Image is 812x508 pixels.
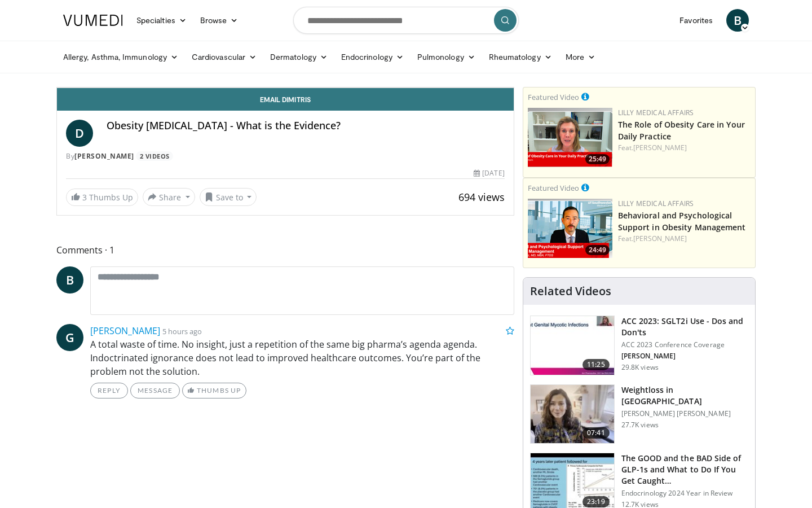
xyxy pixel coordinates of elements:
[531,316,614,375] img: 9258cdf1-0fbf-450b-845f-99397d12d24a.150x105_q85_crop-smart_upscale.jpg
[673,9,720,32] a: Favorites
[482,46,559,68] a: Rheumatology
[530,284,611,298] h4: Related Videos
[582,427,610,439] span: 07:41
[293,7,519,34] input: Search topics, interventions
[530,384,748,444] a: 07:41 Weightloss in [GEOGRAPHIC_DATA] [PERSON_NAME] [PERSON_NAME] 27.7K views
[528,108,612,167] img: e1208b6b-349f-4914-9dd7-f97803bdbf1d.png.150x105_q85_crop-smart_upscale.png
[621,384,748,407] h3: Weightloss in [GEOGRAPHIC_DATA]
[90,338,514,378] p: A total waste of time. No insight, just a repetition of the same big pharma’s agenda agenda. Indo...
[411,46,482,68] a: Pulmonology
[528,199,612,258] a: 24:49
[618,143,751,153] div: Feat.
[162,326,202,336] small: 5 hours ago
[528,108,612,167] a: 25:49
[136,151,173,161] a: 2 Videos
[621,409,748,418] p: [PERSON_NAME] [PERSON_NAME]
[56,46,185,68] a: Allergy, Asthma, Immunology
[458,190,505,204] span: 694 views
[263,46,334,68] a: Dermatology
[582,496,610,507] span: 23:19
[528,199,612,258] img: ba3304f6-7838-4e41-9c0f-2e31ebde6754.png.150x105_q85_crop-smart_upscale.png
[621,363,659,372] p: 29.8K views
[528,92,579,102] small: Featured Video
[90,325,160,337] a: [PERSON_NAME]
[200,188,257,206] button: Save to
[474,168,504,178] div: [DATE]
[621,453,748,487] h3: The GOOD and the BAD Side of GLP-1s and What to Do If You Get Caught…
[193,9,245,32] a: Browse
[57,88,514,111] a: Email Dimitris
[82,192,87,203] span: 3
[585,245,610,255] span: 24:49
[618,119,745,142] a: The Role of Obesity Care in Your Daily Practice
[618,234,751,244] div: Feat.
[726,9,749,32] a: B
[585,154,610,164] span: 25:49
[618,108,694,117] a: Lilly Medical Affairs
[621,316,748,338] h3: ACC 2023: SGLT2i Use - Dos and Don'ts
[621,352,748,361] p: [PERSON_NAME]
[618,199,694,208] a: Lilly Medical Affairs
[66,189,138,206] a: 3 Thumbs Up
[618,210,746,233] a: Behavioral and Psychological Support in Obesity Management
[56,324,83,351] a: G
[74,151,134,161] a: [PERSON_NAME]
[621,489,748,498] p: Endocrinology 2024 Year in Review
[621,421,659,430] p: 27.7K views
[621,340,748,349] p: ACC 2023 Conference Coverage
[57,87,514,88] video-js: Video Player
[107,120,505,132] h4: Obesity [MEDICAL_DATA] - What is the Evidence?
[66,120,93,147] a: D
[531,385,614,444] img: 9983fed1-7565-45be-8934-aef1103ce6e2.150x105_q85_crop-smart_upscale.jpg
[528,183,579,193] small: Featured Video
[56,266,83,294] a: B
[130,9,193,32] a: Specialties
[559,46,602,68] a: More
[582,359,610,370] span: 11:25
[90,383,128,398] a: Reply
[633,234,687,243] a: [PERSON_NAME]
[185,46,263,68] a: Cardiovascular
[56,243,514,257] span: Comments 1
[130,383,180,398] a: Message
[334,46,411,68] a: Endocrinology
[63,15,123,26] img: VuMedi Logo
[182,383,246,398] a: Thumbs Up
[530,316,748,375] a: 11:25 ACC 2023: SGLT2i Use - Dos and Don'ts ACC 2023 Conference Coverage [PERSON_NAME] 29.8K views
[143,188,195,206] button: Share
[66,151,505,161] div: By
[633,143,687,152] a: [PERSON_NAME]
